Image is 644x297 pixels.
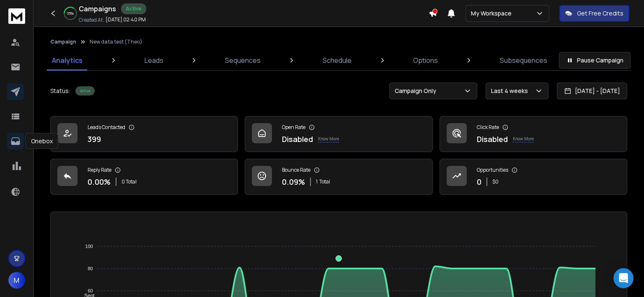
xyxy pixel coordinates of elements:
[140,50,168,70] a: Leads
[88,266,93,271] tspan: 80
[122,178,137,185] p: 0 Total
[50,39,76,45] button: Campaign
[477,167,508,173] p: Opportunities
[79,4,116,14] h1: Campaigns
[413,55,438,65] p: Options
[491,87,531,95] p: Last 4 weeks
[316,178,318,185] span: 1
[8,272,25,289] button: M
[500,55,547,65] p: Subsequences
[318,50,357,70] a: Schedule
[613,268,634,288] div: Open Intercom Messenger
[471,9,515,18] p: My Workspace
[282,167,310,173] p: Bounce Rate
[245,116,432,152] a: Open RateDisabledKnow More
[282,133,313,145] p: Disabled
[492,178,499,185] p: $ 0
[79,17,104,23] p: Created At:
[88,133,101,145] p: 399
[26,133,58,149] div: Onebox
[559,5,629,22] button: Get Free Credits
[323,55,352,65] p: Schedule
[282,124,305,131] p: Open Rate
[88,167,111,173] p: Reply Rate
[50,116,238,152] a: Leads Contacted399
[495,50,552,70] a: Subsequences
[145,55,163,65] p: Leads
[477,124,499,131] p: Click Rate
[318,136,339,142] p: Know More
[75,86,95,96] div: Active
[90,39,142,45] p: New data test (Theo)
[8,8,25,24] img: logo
[245,159,432,195] a: Bounce Rate0.09%1Total
[225,55,261,65] p: Sequences
[577,9,623,18] p: Get Free Credits
[50,159,238,195] a: Reply Rate0.00%0 Total
[477,176,481,188] p: 0
[319,178,330,185] span: Total
[88,176,111,188] p: 0.00 %
[88,124,125,131] p: Leads Contacted
[395,87,440,95] p: Campaign Only
[408,50,443,70] a: Options
[121,3,146,14] div: Active
[440,159,627,195] a: Opportunities0$0
[106,16,146,23] p: [DATE] 02:40 PM
[477,133,508,145] p: Disabled
[47,50,88,70] a: Analytics
[282,176,305,188] p: 0.09 %
[67,11,74,16] p: 35 %
[50,87,70,95] p: Status:
[559,52,631,69] button: Pause Campaign
[88,288,93,293] tspan: 60
[440,116,627,152] a: Click RateDisabledKnow More
[220,50,266,70] a: Sequences
[557,83,627,99] button: [DATE] - [DATE]
[85,244,93,249] tspan: 100
[513,136,534,142] p: Know More
[52,55,83,65] p: Analytics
